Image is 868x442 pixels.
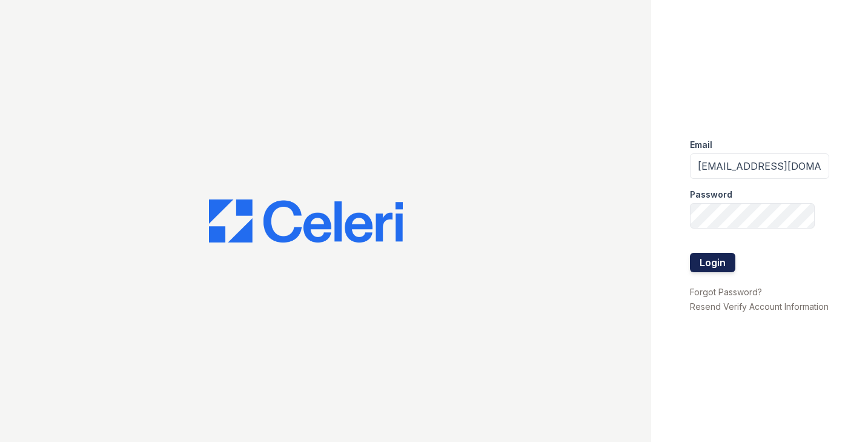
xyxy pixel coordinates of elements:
[690,139,712,151] label: Email
[690,189,732,201] label: Password
[690,253,735,272] button: Login
[690,301,829,312] a: Resend Verify Account Information
[690,287,762,297] a: Forgot Password?
[209,199,403,243] img: CE_Logo_Blue-a8612792a0a2168367f1c8372b55b34899dd931a85d93a1a3d3e32e68fde9ad4.png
